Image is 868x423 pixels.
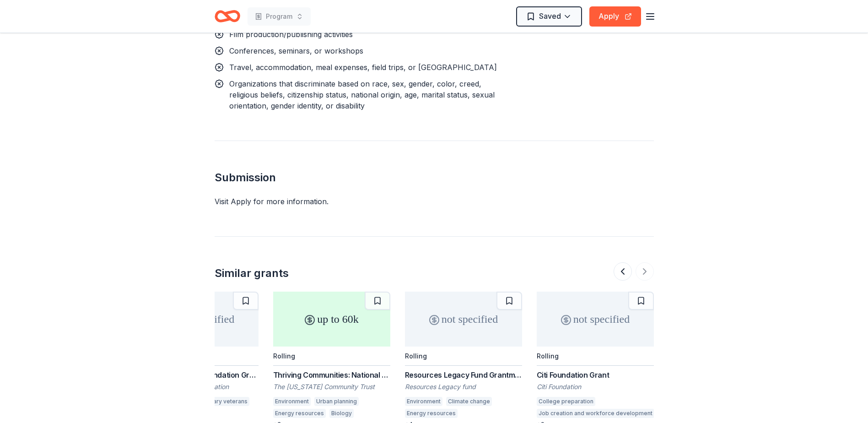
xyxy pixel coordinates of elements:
[537,352,559,360] div: Rolling
[215,170,654,185] h2: Submission
[273,382,390,391] div: The [US_STATE] Community Trust
[229,63,497,72] span: Travel, accommodation, meal expenses, field trips, or [GEOGRAPHIC_DATA]
[273,352,295,360] div: Rolling
[229,46,363,55] span: Conferences, seminars, or workshops
[537,397,595,406] div: College preparation
[273,409,326,418] div: Energy resources
[539,10,561,22] span: Saved
[589,6,641,27] button: Apply
[248,7,311,26] button: Program
[273,369,390,380] div: Thriving Communities: National and International Environmental Grantmaking
[405,409,458,418] div: Energy resources
[405,352,427,360] div: Rolling
[273,397,311,406] div: Environment
[405,369,522,380] div: Resources Legacy Fund Grantmaking Opportunity
[215,266,289,281] div: Similar grants
[516,6,582,27] button: Saved
[405,397,442,406] div: Environment
[329,409,354,418] div: Biology
[203,409,249,418] div: Performing arts
[314,397,359,406] div: Urban planning
[229,79,495,110] span: Organizations that discriminate based on race, sex, gender, color, creed, religious beliefs, citi...
[405,382,522,391] div: Resources Legacy fund
[229,30,353,39] span: Film production/publishing activities
[266,11,292,22] span: Program
[405,292,522,347] div: not specified
[537,382,654,391] div: Citi Foundation
[200,397,249,406] div: Military veterans
[537,409,654,418] div: Job creation and workforce development
[273,292,390,347] div: up to 60k
[537,369,654,380] div: Citi Foundation Grant
[537,292,654,347] div: not specified
[215,5,240,27] a: Home
[446,397,492,406] div: Climate change
[215,196,654,207] div: Visit Apply for more information.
